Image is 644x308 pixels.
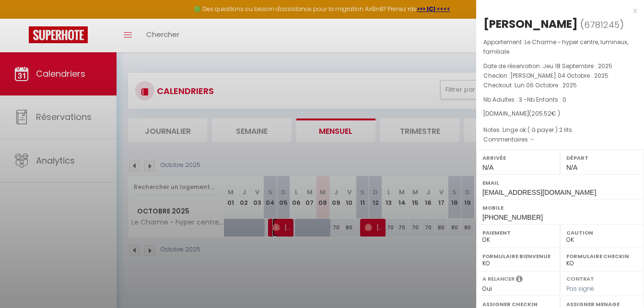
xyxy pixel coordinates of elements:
label: A relancer [482,275,515,283]
p: Date de réservation : [483,61,637,71]
div: [DOMAIN_NAME] [483,109,637,118]
label: Formulaire Bienvenue [482,251,554,261]
span: [PHONE_NUMBER] [482,213,543,221]
p: Commentaires : [483,135,637,144]
p: Appartement : [483,37,637,57]
span: [PERSON_NAME] 04 Octobre . 2025 [510,71,609,80]
label: Mobile [482,203,638,213]
label: Départ [566,153,638,163]
p: Checkout : [483,81,637,90]
span: [EMAIL_ADDRESS][DOMAIN_NAME] [482,189,596,196]
span: Lun 06 Octobre . 2025 [515,81,577,89]
span: Nb Enfants : 0 [527,95,566,104]
span: Pas signé [566,284,594,293]
div: x [476,5,637,16]
span: 205.52 [531,109,551,118]
span: N/A [482,164,493,171]
label: Caution [566,228,638,237]
p: Notes : [483,125,637,135]
span: - [531,135,534,143]
p: Checkin : [483,71,637,81]
label: Email [482,178,638,188]
span: Jeu 18 Septembre . 2025 [543,62,612,70]
span: ( € ) [529,109,560,118]
label: Paiement [482,228,554,237]
span: Linge ok ( à payer ) 2 lits [503,126,572,134]
span: 6781245 [584,19,620,31]
label: Formulaire Checkin [566,251,638,261]
span: N/A [566,164,577,171]
label: Contrat [566,275,594,281]
span: ( ) [580,18,624,31]
span: Nb Adultes : 3 - [483,95,566,104]
span: Le Charme ~ hyper centre, lumineux, familiale [483,38,628,56]
label: Arrivée [482,153,554,163]
i: Sélectionner OUI si vous souhaiter envoyer les séquences de messages post-checkout [516,275,523,285]
div: [PERSON_NAME] [483,16,578,32]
